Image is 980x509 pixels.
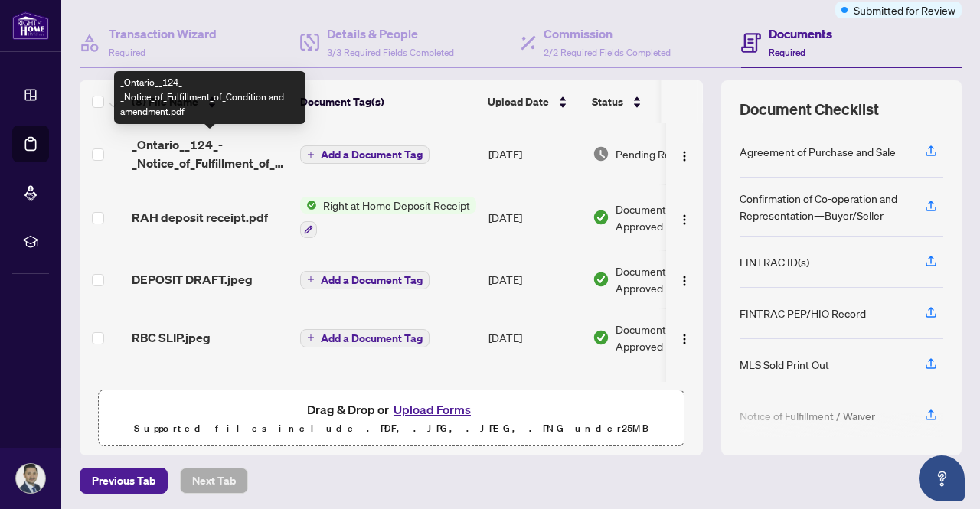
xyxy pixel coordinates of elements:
[300,197,317,214] img: Status Icon
[327,24,454,43] h4: Details & People
[294,80,482,123] th: Document Tag(s)
[919,455,965,501] button: Open asap
[132,208,268,227] span: RAH deposit receipt.pdf
[300,145,430,165] button: Add a Document Tag
[678,214,691,226] img: Logo
[672,205,697,230] button: Logo
[482,123,586,184] td: [DATE]
[300,197,476,238] button: Status IconRight at Home Deposit Receipt
[740,305,866,321] div: FINTRAC PEP/HIO Record
[616,145,692,162] span: Pending Review
[593,271,609,288] img: Document Status
[114,71,305,124] div: _Ontario__124_-_Notice_of_Fulfillment_of_Condition and amendment.pdf
[12,11,49,40] img: logo
[327,47,454,58] span: 3/3 Required Fields Completed
[307,151,315,158] span: plus
[482,250,586,308] td: [DATE]
[132,135,288,172] span: _Ontario__124_-_Notice_of_Fulfillment_of_Condition and amendment.pdf
[740,99,879,120] span: Document Checklist
[740,143,896,160] div: Agreement of Purchase and Sale
[678,150,691,162] img: Logo
[616,321,710,354] span: Document Approved
[544,24,671,43] h4: Commission
[544,47,671,58] span: 2/2 Required Fields Completed
[740,190,906,224] div: Confirmation of Co-operation and Representation—Buyer/Seller
[740,253,809,270] div: FINTRAC ID(s)
[321,149,423,160] span: Add a Document Tag
[586,80,716,123] th: Status
[132,328,211,347] span: RBC SLIP.jpeg
[92,468,155,493] span: Previous Tab
[108,419,675,438] p: Supported files include .PDF, .JPG, .JPEG, .PNG under 25 MB
[389,400,475,419] button: Upload Forms
[672,267,697,292] button: Logo
[593,209,609,226] img: Document Status
[592,93,623,110] span: Status
[109,24,217,43] h4: Transaction Wizard
[854,2,955,18] span: Submitted for Review
[300,271,430,289] button: Add a Document Tag
[769,47,805,58] span: Required
[672,142,697,166] button: Logo
[132,379,288,416] span: _Ontario__801_-_Offer_Summary_Document__For_use_with_Agreement_of_Purchase_and_Sale__2_ 1.pdf
[307,400,475,419] span: Drag & Drop or
[482,308,586,367] td: [DATE]
[180,468,248,494] button: Next Tab
[307,334,315,341] span: plus
[593,329,609,346] img: Document Status
[678,333,691,345] img: Logo
[300,328,430,347] button: Add a Document Tag
[307,276,315,283] span: plus
[616,201,710,234] span: Document Approved
[80,468,168,494] button: Previous Tab
[482,184,586,250] td: [DATE]
[300,269,430,289] button: Add a Document Tag
[317,197,476,214] span: Right at Home Deposit Receipt
[16,464,45,493] img: Profile Icon
[616,263,710,296] span: Document Approved
[740,356,829,373] div: MLS Sold Print Out
[109,47,145,58] span: Required
[132,270,253,289] span: DEPOSIT DRAFT.jpeg
[740,407,875,424] div: Notice of Fulfillment / Waiver
[300,329,430,347] button: Add a Document Tag
[300,145,430,164] button: Add a Document Tag
[769,24,832,43] h4: Documents
[593,145,609,162] img: Document Status
[678,275,691,287] img: Logo
[482,80,586,123] th: Upload Date
[321,333,423,344] span: Add a Document Tag
[672,325,697,350] button: Logo
[488,93,549,110] span: Upload Date
[99,390,684,447] span: Drag & Drop orUpload FormsSupported files include .PDF, .JPG, .JPEG, .PNG under25MB
[482,367,586,428] td: [DATE]
[321,275,423,285] span: Add a Document Tag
